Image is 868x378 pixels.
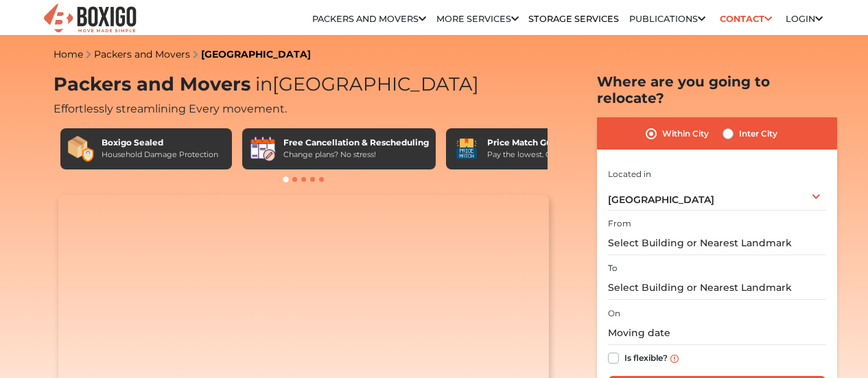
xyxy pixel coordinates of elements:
[624,350,668,364] label: Is flexible?
[312,14,426,24] a: Packers and Movers
[102,149,218,161] div: Household Damage Protection
[283,149,429,161] div: Change plans? No stress!
[67,135,95,163] img: Boxigo Sealed
[487,149,591,161] div: Pay the lowest. Guaranteed!
[629,14,705,24] a: Publications
[42,2,138,36] img: Boxigo
[250,73,479,95] span: [GEOGRAPHIC_DATA]
[436,14,519,24] a: More services
[102,137,218,149] div: Boxigo Sealed
[715,8,776,29] a: Contact
[54,73,554,96] h1: Packers and Movers
[249,135,277,163] img: Free Cancellation & Rescheduling
[608,231,826,255] input: Select Building or Nearest Landmark
[608,262,618,274] label: To
[786,14,823,24] a: Login
[94,48,190,60] a: Packers and Movers
[283,137,429,149] div: Free Cancellation & Rescheduling
[670,355,679,363] img: info
[54,48,83,60] a: Home
[608,193,714,206] span: [GEOGRAPHIC_DATA]
[201,48,311,60] a: [GEOGRAPHIC_DATA]
[608,217,631,230] label: From
[739,126,777,142] label: Inter City
[608,307,620,320] label: On
[608,321,826,345] input: Moving date
[608,168,651,180] label: Located in
[528,14,619,24] a: Storage Services
[487,137,591,149] div: Price Match Guarantee
[453,135,480,163] img: Price Match Guarantee
[608,276,826,300] input: Select Building or Nearest Landmark
[255,73,272,95] span: in
[662,126,709,142] label: Within City
[54,102,287,115] span: Effortlessly streamlining Every movement.
[597,73,837,106] h2: Where are you going to relocate?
